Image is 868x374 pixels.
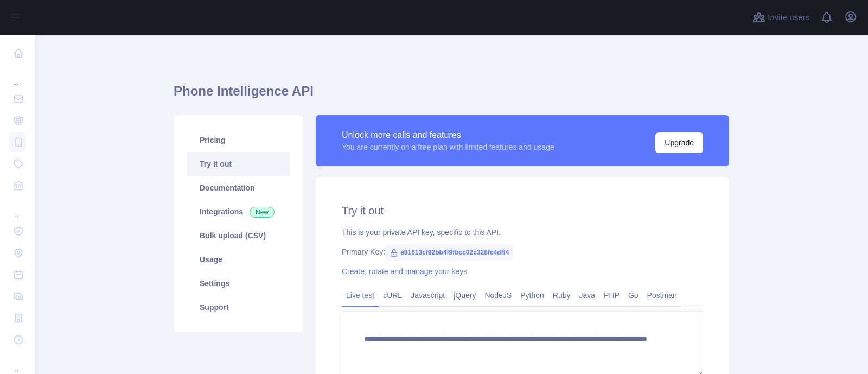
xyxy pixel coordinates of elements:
a: cURL [379,287,406,304]
a: Documentation [187,176,290,200]
div: ... [9,65,26,87]
a: Settings [187,271,290,295]
div: ... [9,198,26,219]
h2: Try it out [342,203,703,218]
a: Postman [643,287,681,304]
a: Create, rotate and manage your keys [342,267,467,276]
h1: Phone Intelligence API [174,83,729,109]
a: Integrations New [187,200,290,224]
a: Try it out [187,152,290,176]
div: This is your private API key, specific to this API. [342,227,703,238]
div: Unlock more calls and features [342,129,554,142]
a: Bulk upload (CSV) [187,224,290,248]
a: PHP [599,287,624,304]
a: NodeJS [480,287,516,304]
a: Support [187,295,290,319]
a: Live test [342,287,379,304]
span: Invite users [768,11,809,24]
div: Primary Key: [342,246,703,257]
a: Python [516,287,548,304]
div: ... [9,352,26,373]
span: New [250,207,275,218]
span: e81613cf92bb4f9fbcc02c328fc4dff4 [385,244,513,261]
a: Ruby [548,287,575,304]
a: Go [624,287,643,304]
div: You are currently on a free plan with limited features and usage [342,142,554,153]
a: Usage [187,248,290,271]
a: Pricing [187,128,290,152]
button: Upgrade [655,132,703,153]
a: Javascript [406,287,449,304]
a: jQuery [449,287,480,304]
a: Java [575,287,600,304]
button: Invite users [750,9,812,26]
